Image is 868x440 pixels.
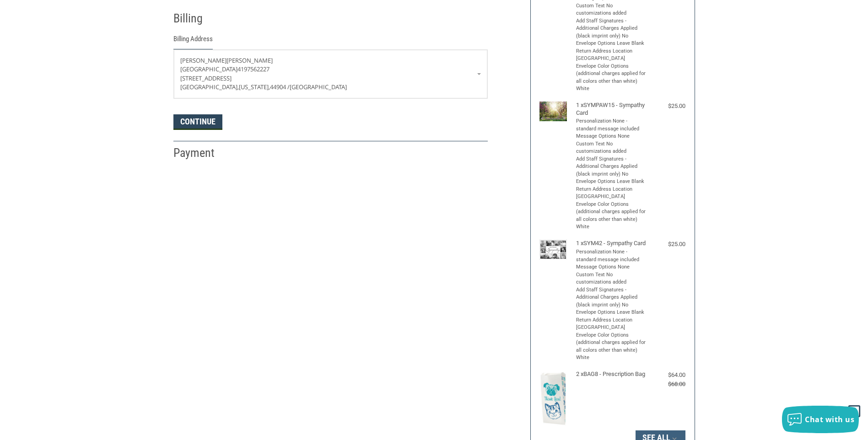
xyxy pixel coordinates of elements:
span: [PERSON_NAME] [180,56,226,64]
h2: Payment [173,145,227,161]
li: Custom Text No customizations added [576,140,647,156]
span: [GEOGRAPHIC_DATA] [290,83,347,91]
li: Custom Text No customizations added [576,271,647,286]
div: $64.00 [649,370,685,380]
span: 44904 / [270,83,290,91]
span: [PERSON_NAME] [226,56,273,64]
li: Envelope Color Options (additional charges applied for all colors other than white) White [576,63,647,93]
h4: 1 x SYMPAW15 - Sympathy Card [576,102,647,117]
span: [GEOGRAPHIC_DATA] [180,65,237,73]
h4: 1 x SYM42 - Sympathy Card [576,240,647,247]
h4: 2 x BAG8 - Prescription Bag [576,370,647,378]
span: Chat with us [805,414,854,424]
li: Envelope Color Options (additional charges applied for all colors other than white) White [576,201,647,231]
li: Custom Text No customizations added [576,2,647,17]
li: Personalization None - standard message included [576,118,647,133]
li: Return Address Location [GEOGRAPHIC_DATA] [576,48,647,63]
button: Chat with us [782,406,859,433]
span: 4197562227 [237,65,270,73]
span: [GEOGRAPHIC_DATA], [180,83,239,91]
button: Continue [173,114,222,130]
div: $25.00 [649,240,685,249]
li: Envelope Color Options (additional charges applied for all colors other than white) White [576,332,647,362]
li: Add Staff Signatures - Additional Charges Applied (black imprint only) No [576,286,647,309]
li: Personalization None - standard message included [576,248,647,263]
legend: Billing Address [173,34,213,49]
div: $25.00 [649,102,685,111]
li: Message Options None [576,263,647,271]
li: Message Options None [576,133,647,140]
li: Envelope Options Leave Blank [576,178,647,186]
li: Add Staff Signatures - Additional Charges Applied (black imprint only) No [576,156,647,178]
li: Return Address Location [GEOGRAPHIC_DATA] [576,317,647,332]
li: Add Staff Signatures - Additional Charges Applied (black imprint only) No [576,17,647,40]
li: Envelope Options Leave Blank [576,40,647,48]
li: Return Address Location [GEOGRAPHIC_DATA] [576,186,647,201]
div: $68.00 [649,380,685,389]
h2: Billing [173,11,227,26]
span: [US_STATE], [239,83,270,91]
span: [STREET_ADDRESS] [180,74,232,82]
a: Enter or select a different address [174,50,487,98]
li: Envelope Options Leave Blank [576,309,647,317]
